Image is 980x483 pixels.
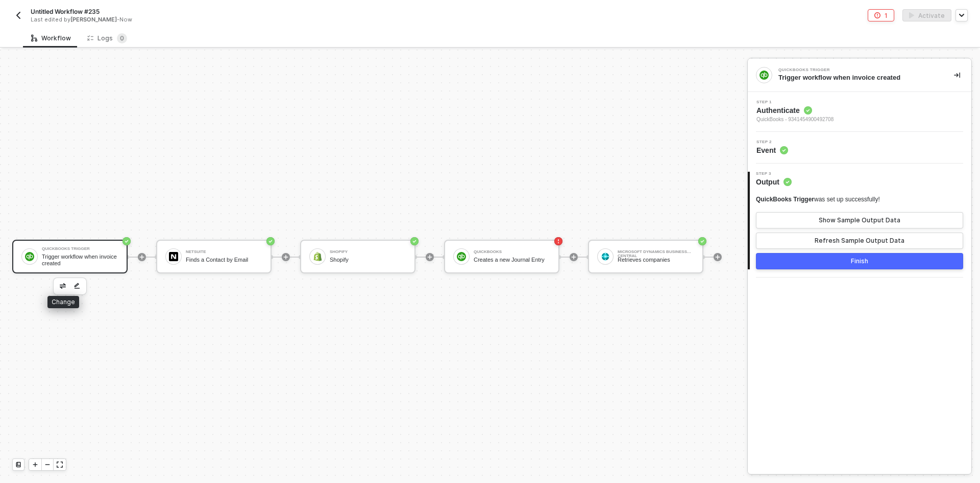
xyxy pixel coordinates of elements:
[31,34,71,42] div: Workflow
[186,250,262,254] div: NetSuite
[330,250,406,254] div: Shopify
[851,257,868,265] div: Finish
[756,177,792,187] span: Output
[457,252,466,261] img: icon
[474,257,550,263] div: Creates a new Journal Entry
[618,250,694,254] div: Microsoft Dynamics Business Central
[14,11,22,19] img: back
[122,237,131,245] span: icon-success-page
[57,280,69,292] button: edit-cred
[57,462,63,468] span: icon-expand
[42,247,118,251] div: QuickBooks Trigger
[815,237,904,245] div: Refresh Sample Output Data
[47,296,79,308] div: Change
[885,11,888,20] div: 1
[868,9,894,21] button: 1
[756,172,792,176] span: Step 3
[571,254,577,260] span: icon-play
[756,233,963,249] button: Refresh Sample Output Data
[410,237,419,245] span: icon-success-page
[778,68,932,72] div: QuickBooks Trigger
[954,72,960,78] span: icon-collapse-right
[74,283,80,290] img: edit-cred
[60,283,66,288] img: edit-cred
[902,9,951,21] button: activateActivate
[44,462,51,468] span: icon-minus
[819,216,900,224] div: Show Sample Output Data
[474,250,550,254] div: QuickBooks
[756,212,963,228] button: Show Sample Output Data
[756,100,834,104] span: Step 1
[756,145,788,155] span: Event
[70,16,117,23] span: [PERSON_NAME]
[71,280,83,292] button: edit-cred
[32,462,38,468] span: icon-play
[427,254,433,260] span: icon-play
[25,252,34,261] img: icon
[313,252,322,261] img: icon
[12,9,24,21] button: back
[715,254,721,260] span: icon-play
[554,237,562,245] span: icon-error-page
[186,257,262,263] div: Finds a Contact by Email
[748,100,971,124] div: Step 1Authenticate QuickBooks - 9341454900492708
[756,116,834,124] span: QuickBooks - 9341454900492708
[330,257,406,263] div: Shopify
[601,252,610,261] img: icon
[756,253,963,269] button: Finish
[778,73,938,82] div: Trigger workflow when invoice created
[756,140,788,144] span: Step 2
[756,195,880,204] div: was set up successfully!
[756,196,814,203] span: QuickBooks Trigger
[748,172,971,269] div: Step 3Output QuickBooks Triggerwas set up successfully!Show Sample Output DataRefresh Sample Outp...
[31,16,467,24] div: Last edited by - Now
[756,105,834,116] span: Authenticate
[169,252,178,261] img: icon
[266,237,275,245] span: icon-success-page
[42,254,118,266] div: Trigger workflow when invoice created
[759,71,769,80] img: integration-icon
[31,7,100,16] span: Untitled Workflow #235
[283,254,289,260] span: icon-play
[874,12,880,18] span: icon-error-page
[698,237,706,245] span: icon-success-page
[117,33,127,43] sup: 0
[139,254,145,260] span: icon-play
[87,33,127,43] div: Logs
[618,257,694,263] div: Retrieves companies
